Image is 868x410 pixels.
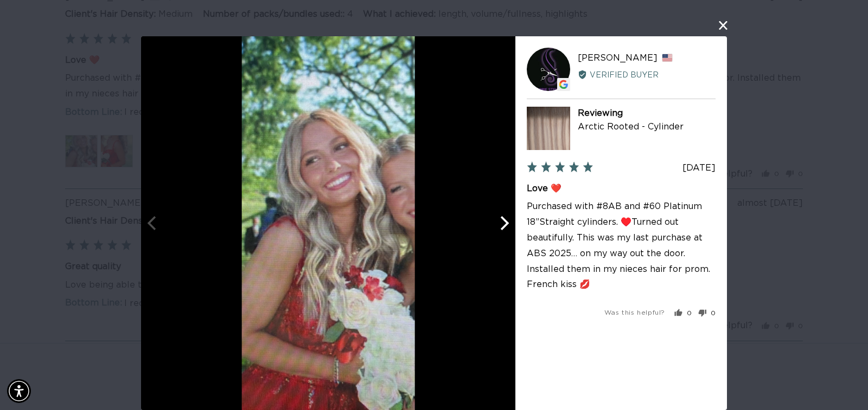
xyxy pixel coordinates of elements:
[527,107,570,150] img: Arctic Rooted - Cylinder
[578,107,716,121] div: Reviewing
[578,122,684,131] a: Arctic Rooted - Cylinder
[662,54,673,62] span: United States
[527,48,570,91] div: CS
[492,211,515,235] button: Next
[242,36,415,410] img: Customer image
[682,164,716,172] span: [DATE]
[694,309,716,317] button: No
[578,54,658,62] span: [PERSON_NAME]
[527,183,716,194] h2: Love ❤️
[717,19,730,32] button: close this modal window
[527,199,716,292] p: Purchased with #8AB and #60 Platinum 18”Straight cylinders. ♥️Turned out beautifully. This was my...
[674,309,692,317] button: Yes
[578,69,716,81] div: Verified Buyer
[604,309,665,316] span: Was this helpful?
